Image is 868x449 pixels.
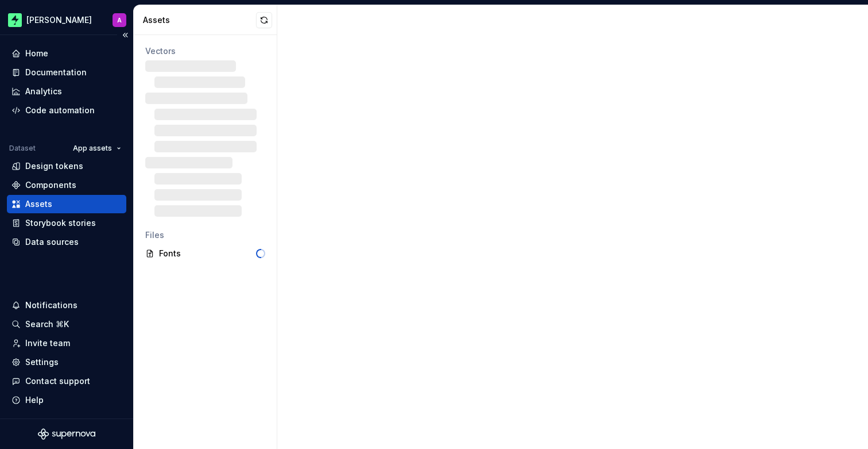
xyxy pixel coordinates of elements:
[7,296,126,314] button: Notifications
[7,233,126,251] a: Data sources
[7,372,126,390] button: Contact support
[7,101,126,120] a: Code automation
[143,14,256,26] div: Assets
[25,356,59,368] div: Settings
[7,176,126,194] a: Components
[145,229,265,241] div: Files
[7,195,126,213] a: Assets
[38,428,95,440] svg: Supernova Logo
[7,63,126,82] a: Documentation
[25,67,87,78] div: Documentation
[25,160,83,172] div: Design tokens
[25,375,90,387] div: Contact support
[25,318,69,330] div: Search ⌘K
[117,16,122,25] div: A
[25,48,48,59] div: Home
[25,86,62,97] div: Analytics
[25,236,79,248] div: Data sources
[159,248,256,259] div: Fonts
[7,334,126,352] a: Invite team
[26,14,92,26] div: [PERSON_NAME]
[25,105,95,116] div: Code automation
[25,198,52,210] div: Assets
[117,27,133,43] button: Collapse sidebar
[73,144,112,153] span: App assets
[7,315,126,333] button: Search ⌘K
[25,217,96,229] div: Storybook stories
[7,214,126,232] a: Storybook stories
[25,179,76,191] div: Components
[9,144,36,153] div: Dataset
[7,82,126,101] a: Analytics
[25,337,70,349] div: Invite team
[141,244,270,263] a: Fonts
[8,13,22,27] img: f96ba1ec-f50a-46f8-b004-b3e0575dda59.png
[7,391,126,409] button: Help
[7,353,126,371] a: Settings
[145,45,265,57] div: Vectors
[68,140,126,156] button: App assets
[7,44,126,63] a: Home
[25,300,77,311] div: Notifications
[25,394,44,406] div: Help
[2,7,131,32] button: [PERSON_NAME]A
[7,157,126,175] a: Design tokens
